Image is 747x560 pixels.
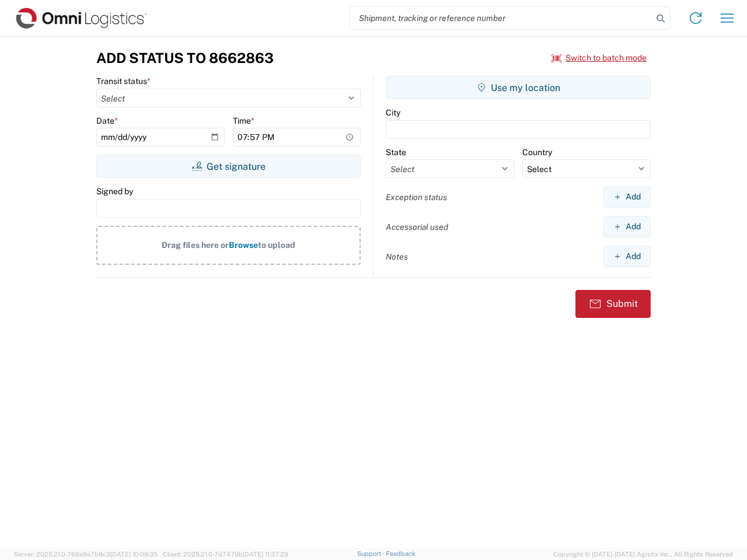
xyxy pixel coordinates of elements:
[386,147,406,157] label: State
[386,222,448,232] label: Accessorial used
[551,48,647,68] button: Switch to batch mode
[96,116,118,126] label: Date
[96,155,361,178] button: Get signature
[350,7,652,29] input: Shipment, tracking or reference number
[163,551,288,558] span: Client: 2025.21.0-7d7479b
[233,116,254,126] label: Time
[575,290,651,318] button: Submit
[386,251,408,262] label: Notes
[96,186,133,197] label: Signed by
[386,192,447,202] label: Exception status
[258,240,295,250] span: to upload
[386,107,400,118] label: City
[110,551,158,558] span: [DATE] 10:09:35
[603,246,651,267] button: Add
[229,240,258,250] span: Browse
[603,186,651,208] button: Add
[96,76,151,86] label: Transit status
[553,549,733,559] span: Copyright © [DATE]-[DATE] Agistix Inc., All Rights Reserved
[14,551,158,558] span: Server: 2025.21.0-769a9a7b8c3
[386,550,416,557] a: Feedback
[357,550,386,557] a: Support
[522,147,552,157] label: Country
[603,216,651,237] button: Add
[162,240,229,250] span: Drag files here or
[243,551,288,558] span: [DATE] 11:37:29
[96,50,274,66] h3: Add Status to 8662863
[386,76,651,99] button: Use my location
